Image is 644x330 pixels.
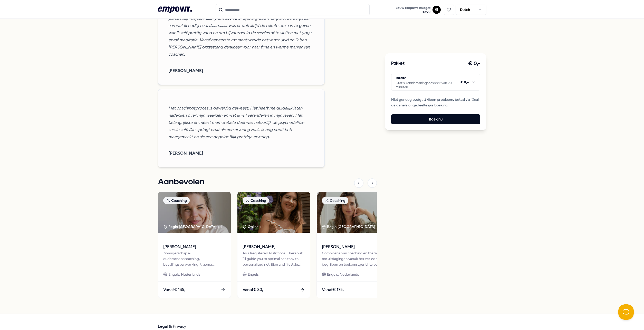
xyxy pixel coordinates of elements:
[317,192,389,233] img: package image
[322,244,384,250] span: [PERSON_NAME]
[237,192,310,233] img: package image
[168,150,314,157] span: [PERSON_NAME]
[322,197,348,204] div: Coaching
[168,106,304,139] em: Het coachingsproces is geweldig geweest. Het heeft me duidelijk laten nadenken over mijn waarden ...
[391,114,480,124] button: Boek nu
[322,250,384,267] div: Combinatie van coaching en therapie om uitdagingen vanuit het verleden te begrijpen en toekomstge...
[243,250,305,267] div: As a Registered Nutritional Therapist, I'll guide you to optimal health with personalised nutriti...
[237,192,310,298] a: package imageCoachingOnline + 1[PERSON_NAME]As a Registered Nutritional Therapist, I'll guide you...
[216,4,370,15] input: Search for products, categories or subcategories
[158,324,186,329] a: Legal & Privacy
[468,59,480,68] h3: € 0,-
[158,192,231,298] a: package imageCoachingRegio [GEOGRAPHIC_DATA] + 1[PERSON_NAME]Zwangerschaps- ouderschapscoaching, ...
[391,60,405,67] h3: Pakket
[322,286,345,293] span: Vanaf € 175,-
[248,272,258,277] span: Engels
[168,2,311,57] em: Door middel van veel oefeningen en gesprekken heb ik ontzettend veel geleerd over mezelf maar ook...
[618,304,634,320] iframe: Help Scout Beacon - Open
[158,176,205,188] h1: Aanbevolen
[243,224,264,229] div: Online + 1
[322,224,376,229] div: Regio [GEOGRAPHIC_DATA]
[243,244,305,250] span: [PERSON_NAME]
[327,272,359,277] span: Engels, Nederlands
[395,5,431,15] button: Jouw Empowr budget€190
[396,6,430,10] span: Jouw Empowr budget
[243,286,265,293] span: Vanaf € 80,-
[394,4,432,15] a: Jouw Empowr budget€190
[396,10,430,14] span: € 190
[316,192,390,298] a: package imageCoachingRegio [GEOGRAPHIC_DATA] [PERSON_NAME]Combinatie van coaching en therapie om ...
[391,97,480,108] span: Niet genoeg budget? Geen probleem, betaal via iDeal de gehele of gedeeltelijke boeking.
[168,272,200,277] span: Engels, Nederlands
[163,244,226,250] span: [PERSON_NAME]
[243,197,269,204] div: Coaching
[432,6,441,14] button: G
[158,192,231,233] img: package image
[163,224,222,229] div: Regio [GEOGRAPHIC_DATA] + 1
[163,250,226,267] div: Zwangerschaps- ouderschapscoaching, bevallingsverwerking, trauma, (prik)angst & stresscoaching.
[163,286,187,293] span: Vanaf € 135,-
[163,197,190,204] div: Coaching
[168,67,314,74] span: [PERSON_NAME]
